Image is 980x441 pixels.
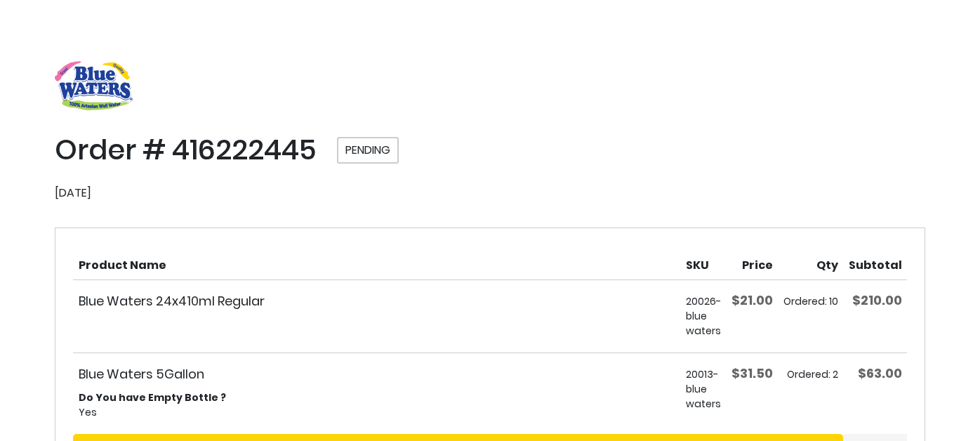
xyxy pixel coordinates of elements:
a: store logo [55,61,133,110]
span: 2 [833,367,838,381]
span: 10 [829,294,838,308]
strong: Blue Waters 5Gallon [79,364,675,383]
span: Ordered [783,294,829,308]
td: 20013-blue waters [680,353,726,434]
th: SKU [680,246,726,279]
span: Pending [337,137,399,164]
strong: Blue Waters 24x410ml Regular [79,291,675,310]
span: $21.00 [731,291,773,309]
span: $63.00 [858,364,902,382]
th: Price [726,246,778,279]
span: [DATE] [55,185,91,201]
span: Ordered [787,367,833,381]
th: Subtotal [843,246,907,279]
th: Product Name [73,246,680,279]
td: 20026-blue waters [680,280,726,353]
span: Order # 416222445 [55,130,317,169]
th: Qty [778,246,843,279]
dt: Do You have Empty Bottle ? [79,390,675,405]
dd: Yes [79,405,675,420]
span: $210.00 [852,291,902,309]
span: $31.50 [731,364,773,382]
